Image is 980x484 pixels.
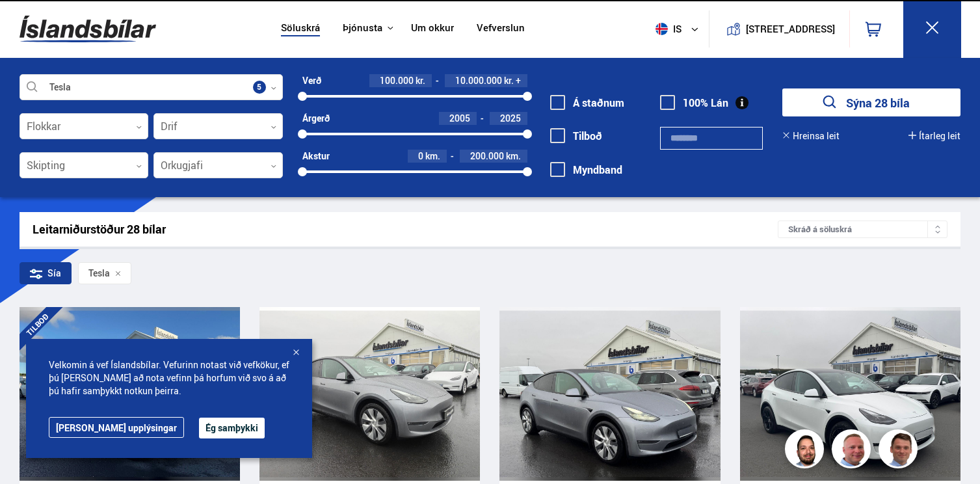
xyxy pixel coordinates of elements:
a: Vefverslun [477,22,525,36]
span: 100.000 [380,74,414,87]
div: Verð [302,75,321,86]
img: nhp88E3Fdnt1Opn2.png [787,431,826,470]
button: Þjónusta [343,22,382,34]
img: siFngHWaQ9KaOqBr.png [834,431,873,470]
div: Leitarniðurstöður 28 bílar [33,222,778,236]
a: [PERSON_NAME] upplýsingar [49,417,184,438]
span: km. [425,151,440,161]
span: 0 [418,150,423,162]
img: svg+xml;base64,PHN2ZyB4bWxucz0iaHR0cDovL3d3dy53My5vcmcvMjAwMC9zdmciIHdpZHRoPSI1MTIiIGhlaWdodD0iNT... [656,23,668,35]
button: Sýna 28 bíla [782,88,960,116]
button: Ég samþykki [199,418,265,438]
div: Árgerð [302,113,330,124]
span: 200.000 [470,150,504,162]
button: Ítarleg leit [908,131,960,141]
span: Tesla [88,268,110,278]
div: Sía [20,262,72,284]
label: 100% Lán [660,97,728,109]
span: Velkomin á vef Íslandsbílar. Vefurinn notast við vefkökur, ef þú [PERSON_NAME] að nota vefinn þá ... [49,358,289,397]
a: [STREET_ADDRESS] [716,10,842,47]
button: [STREET_ADDRESS] [751,23,830,34]
span: kr. [504,75,514,86]
img: G0Ugv5HjCgRt.svg [20,8,156,50]
button: is [650,10,709,48]
span: is [650,23,683,35]
span: kr. [416,75,425,86]
a: Um okkur [411,22,454,36]
span: 10.000.000 [455,74,502,87]
span: 2005 [449,112,470,124]
span: 2025 [500,112,521,124]
label: Myndband [550,164,622,176]
a: Söluskrá [281,22,320,36]
span: km. [506,151,521,161]
div: Skráð á söluskrá [778,221,947,238]
label: Á staðnum [550,97,624,109]
label: Tilboð [550,130,602,142]
div: Akstur [302,151,330,161]
img: FbJEzSuNWCJXmdc-.webp [881,431,920,470]
span: + [516,75,521,86]
button: Hreinsa leit [782,131,840,141]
